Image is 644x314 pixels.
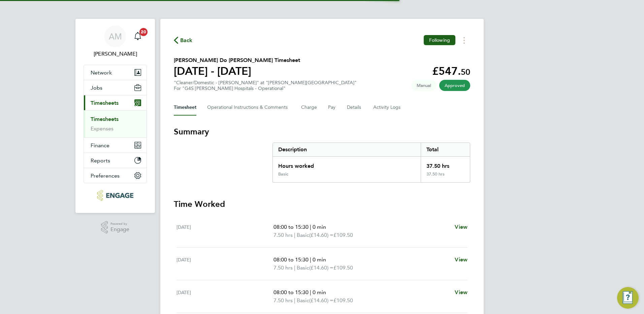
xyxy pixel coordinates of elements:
span: (£14.60) = [309,232,333,238]
span: View [455,224,468,230]
span: Engage [110,227,129,232]
span: £109.50 [333,264,353,271]
div: Total [421,143,470,156]
span: 50 [461,67,470,77]
button: Operational Instructions & Comments [207,99,290,116]
div: [DATE] [176,288,273,305]
span: AM [109,32,122,41]
span: 0 min [313,224,326,230]
button: Timesheets Menu [458,35,470,45]
button: Timesheet [174,99,196,116]
button: Network [84,65,147,80]
span: Finance [91,142,109,149]
button: Back [174,36,193,44]
span: Timesheets [91,100,119,106]
span: (£14.60) = [309,264,333,271]
span: 7.50 hrs [273,264,293,271]
span: 0 min [313,256,326,263]
button: Jobs [84,80,147,95]
h2: [PERSON_NAME] Do [PERSON_NAME] Timesheet [174,56,300,64]
div: Hours worked [273,157,421,171]
a: 20 [131,26,144,47]
a: View [455,223,468,231]
div: Basic [278,171,288,177]
button: Reports [84,153,147,168]
span: Back [180,36,193,44]
a: Powered byEngage [101,221,130,234]
span: | [310,289,311,295]
button: Charge [301,99,317,116]
span: View [455,256,468,263]
button: Pay [328,99,336,116]
div: 37.50 hrs [421,157,470,171]
button: Activity Logs [373,99,401,116]
span: Preferences [91,172,120,179]
span: Powered by [110,221,129,227]
button: Finance [84,138,147,153]
span: 7.50 hrs [273,297,293,304]
a: View [455,288,468,296]
div: [DATE] [176,223,273,239]
div: Summary [272,143,470,183]
h1: [DATE] - [DATE] [174,64,300,78]
span: Basic [297,296,309,305]
a: View [455,256,468,264]
span: 08:00 to 15:30 [273,256,309,263]
span: £109.50 [333,297,353,304]
span: | [294,232,295,238]
nav: Main navigation [75,19,155,213]
span: Jobs [91,85,102,91]
span: | [294,264,295,271]
h3: Summary [174,126,470,137]
span: 0 min [313,289,326,295]
span: View [455,289,468,295]
a: Timesheets [91,116,119,122]
span: Allyx Miller [84,50,147,58]
span: Following [429,37,450,43]
a: Expenses [91,125,114,132]
a: AM[PERSON_NAME] [84,26,147,58]
div: "Cleaner/Domestic - [PERSON_NAME]" at "[PERSON_NAME][GEOGRAPHIC_DATA]" [174,80,357,91]
span: This timesheet was manually created. [411,80,437,91]
span: This timesheet has been approved. [439,80,470,91]
span: 20 [139,28,148,36]
span: | [294,297,295,304]
div: Timesheets [84,110,147,137]
span: Basic [297,264,309,272]
a: Go to home page [84,190,147,201]
span: Basic [297,231,309,239]
span: | [310,224,311,230]
app-decimal: £547. [432,65,470,77]
span: Network [91,69,112,76]
h3: Time Worked [174,199,470,210]
div: Description [273,143,421,156]
div: 37.50 hrs [421,171,470,182]
span: 08:00 to 15:30 [273,289,309,295]
span: £109.50 [333,232,353,238]
button: Preferences [84,168,147,183]
button: Details [347,99,362,116]
button: Timesheets [84,95,147,110]
span: | [310,256,311,263]
span: 7.50 hrs [273,232,293,238]
span: Reports [91,157,110,164]
button: Following [424,35,455,45]
span: 08:00 to 15:30 [273,224,309,230]
img: rec-solutions-logo-retina.png [97,190,133,201]
button: Engage Resource Center [617,287,639,309]
div: For "G4S [PERSON_NAME] Hospitals - Operational" [174,86,357,91]
span: (£14.60) = [309,297,333,304]
div: [DATE] [176,256,273,272]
